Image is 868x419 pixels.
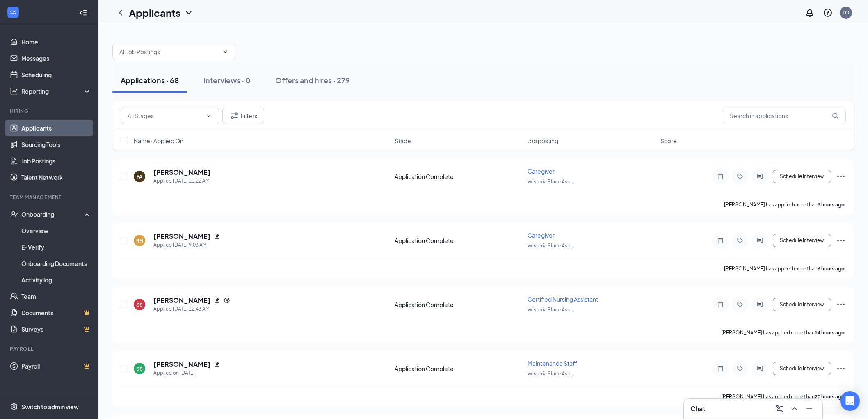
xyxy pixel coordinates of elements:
button: Schedule Interview [773,362,831,375]
button: Filter Filters [222,108,264,124]
span: Name · Applied On [134,137,183,145]
div: Application Complete [395,364,523,373]
h3: Chat [690,404,705,413]
svg: Tag [735,301,745,308]
div: FA [137,173,142,180]
p: [PERSON_NAME] has applied more than . [724,265,846,272]
svg: Document [214,233,220,240]
h5: [PERSON_NAME] [153,232,210,241]
b: 6 hours ago [818,266,845,272]
svg: ChevronDown [222,48,228,55]
a: DocumentsCrown [21,305,91,321]
svg: Settings [10,403,18,411]
p: [PERSON_NAME] has applied more than . [721,329,846,336]
b: 14 hours ago [815,330,845,336]
div: Applied [DATE] 11:22 AM [153,177,210,185]
div: Team Management [10,194,90,201]
a: Messages [21,50,91,66]
svg: MagnifyingGlass [832,112,838,119]
div: Offers and hires · 279 [275,75,350,85]
svg: Note [715,365,725,372]
h1: Applicants [129,6,180,20]
svg: ActiveChat [755,365,765,372]
a: PayrollCrown [21,358,91,374]
div: Application Complete [395,300,523,309]
b: 3 hours ago [818,201,845,208]
svg: ActiveChat [755,237,765,244]
a: Job Postings [21,153,91,169]
svg: Note [715,237,725,244]
div: Applied [DATE] 9:03 AM [153,241,220,249]
button: Minimize [803,402,816,415]
svg: Collapse [79,9,87,17]
div: Application Complete [395,172,523,181]
span: Stage [395,137,411,145]
p: [PERSON_NAME] has applied more than . [721,393,846,400]
input: All Job Postings [119,47,219,56]
div: Switch to admin view [21,403,79,411]
span: Certified Nursing Assistant [528,295,598,303]
span: Job posting [528,137,558,145]
svg: Analysis [10,87,18,95]
a: Overview [21,222,91,239]
svg: WorkstreamLogo [9,8,17,16]
svg: Ellipses [836,236,846,245]
div: SS [136,301,143,308]
span: Caregiver [528,231,555,239]
button: ComposeMessage [773,402,786,415]
svg: ChevronLeft [116,8,126,18]
button: ChevronUp [788,402,801,415]
svg: QuestionInfo [823,8,833,18]
svg: ActiveChat [755,173,765,180]
svg: Note [715,173,725,180]
svg: Ellipses [836,300,846,309]
a: Sourcing Tools [21,136,91,153]
svg: Document [214,297,220,304]
a: Scheduling [21,66,91,83]
button: Schedule Interview [773,298,831,311]
a: Home [21,34,91,50]
svg: ChevronDown [206,112,212,119]
div: Onboarding [21,210,85,218]
a: E-Verify [21,239,91,255]
svg: Minimize [804,404,814,414]
div: Applications · 68 [121,75,179,85]
svg: Filter [229,111,239,121]
span: Caregiver [528,167,555,175]
svg: Ellipses [836,364,846,373]
svg: Reapply [224,297,230,304]
span: Wisteria Place Ass ... [528,179,574,185]
div: Interviews · 0 [203,75,251,85]
input: Search in applications [723,108,846,124]
svg: Tag [735,237,745,244]
span: Wisteria Place Ass ... [528,243,574,249]
a: Activity log [21,272,91,288]
h5: [PERSON_NAME] [153,360,210,369]
svg: ActiveChat [755,301,765,308]
button: Schedule Interview [773,234,831,247]
div: Applied on [DATE] [153,369,220,377]
a: Onboarding Documents [21,255,91,272]
input: All Stages [128,111,202,120]
span: Maintenance Staff [528,359,577,367]
span: Score [660,137,677,145]
span: Wisteria Place Ass ... [528,371,574,377]
svg: ChevronDown [184,8,194,18]
a: SurveysCrown [21,321,91,337]
p: [PERSON_NAME] has applied more than . [724,201,846,208]
div: Application Complete [395,236,523,245]
b: 20 hours ago [815,394,845,400]
svg: Document [214,361,220,368]
svg: Notifications [805,8,815,18]
div: Open Intercom Messenger [840,391,860,411]
svg: Note [715,301,725,308]
button: Schedule Interview [773,170,831,183]
div: Reporting [21,87,92,95]
div: Applied [DATE] 12:43 AM [153,305,230,313]
svg: Ellipses [836,172,846,181]
svg: ComposeMessage [775,404,785,414]
svg: Tag [735,365,745,372]
div: SS [136,365,143,372]
span: Wisteria Place Ass ... [528,307,574,313]
div: LO [843,9,850,16]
